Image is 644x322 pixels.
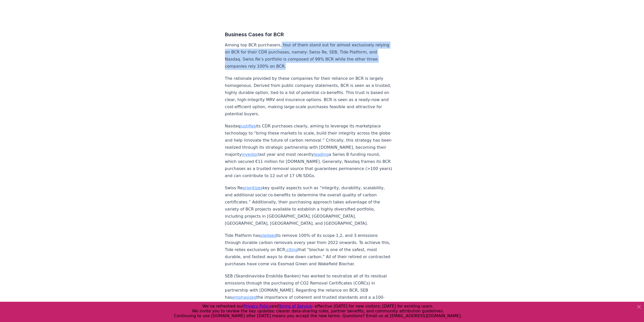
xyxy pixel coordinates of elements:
a: justifies [240,124,256,128]
p: Among top BCR purchasers, four of them stand out for almost exclusively relying on BCR for their ... [225,42,392,70]
a: prioritizes [242,185,262,190]
a: investor [242,152,258,157]
p: The rationale provided by these companies for their reliance on BCR is largely homogenous. Derive... [225,75,392,118]
p: Nasdaq its CDR purchases clearly, aiming to leverage its marketplace technology to “bring these m... [225,123,392,179]
a: leading [314,152,329,157]
p: Swiss Re key quality aspects such as “integrity, durability, scalability, and additional social c... [225,184,392,227]
p: Tide Platform has to remove 100% of its scope 1,2, and 3 emissions through durable carbon removal... [225,232,392,268]
h3: Business Cases for BCR [225,30,392,39]
a: citing [286,247,298,252]
a: emphasized [232,295,257,300]
a: pledged [260,233,277,238]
